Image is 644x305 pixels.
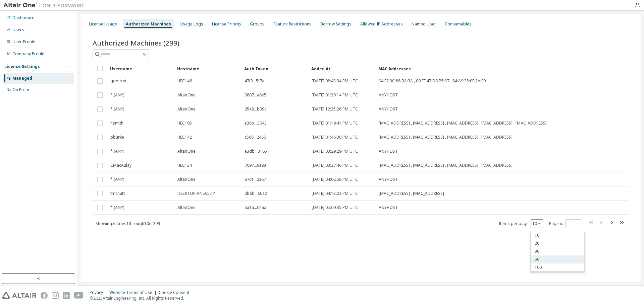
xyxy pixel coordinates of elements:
span: c568...2480 [245,135,266,140]
span: aa1a...0eaa [245,205,266,210]
span: tmcnutt [110,191,125,196]
span: [DATE] 01:19:41 PM UTC [312,121,358,126]
div: On Prem [12,87,29,92]
span: 9548...b39c [245,106,266,112]
div: Auth Token [244,63,306,74]
span: CMacAulay [110,163,131,168]
img: instagram.svg [52,292,59,299]
img: facebook.svg [41,292,48,299]
span: ANYHOST [379,205,398,210]
span: AltairOne [177,177,196,182]
div: Website Terms of Use [109,290,159,295]
span: HEC134 [177,163,192,168]
span: 47f3...5f7a [245,78,264,84]
span: * (ANY) [110,92,124,98]
div: License Priority [212,21,241,27]
span: AltairOne [177,149,196,154]
span: ANYHOST [379,92,398,98]
div: Borrow Settings [320,21,352,27]
div: Added At [311,63,373,74]
span: [DATE] 03:37:46 PM UTC [312,163,358,168]
span: HEC142 [177,135,192,140]
div: 100 [531,263,584,272]
span: ANYHOST [379,106,398,112]
span: Showing entries 1 through 10 of 299 [96,221,160,226]
button: 10 [532,221,541,226]
div: User Profile [12,39,35,45]
div: MAC Addresses [378,63,558,74]
div: 20 [531,239,584,247]
span: [MAC_ADDRESS] , [MAC_ADDRESS] , [MAC_ADDRESS] , [MAC_ADDRESS] [379,135,513,140]
div: Groups [250,21,265,27]
span: DESKTOP-AN565DP [177,191,215,196]
div: License Usage [89,21,117,27]
span: * (ANY) [110,205,124,210]
span: Items per page [499,219,543,228]
span: [DATE] 04:13:23 PM UTC [312,191,358,196]
div: Consumables [445,21,472,27]
span: * (ANY) [110,177,124,182]
span: Page n. [549,219,581,228]
span: Authorized Machines (299) [93,38,179,48]
img: altair_logo.svg [2,292,37,299]
img: linkedin.svg [63,292,70,299]
div: Users [12,27,24,32]
div: 50 [531,255,584,263]
span: 0b6b...60a2 [245,191,267,196]
div: Cookie Consent [159,290,193,295]
span: 3807...a8e5 [245,92,266,98]
div: Usage Logs [180,21,203,27]
div: Named User [412,21,436,27]
span: * (ANY) [110,149,124,154]
span: 87c1...0367 [245,177,266,182]
span: e38b...3043 [245,121,267,126]
span: [MAC_ADDRESS] , [MAC_ADDRESS] [379,191,444,196]
div: Managed [12,76,32,81]
div: Username [110,63,172,74]
div: Hostname [177,63,239,74]
span: ANYHOST [379,177,398,182]
div: 10 [531,231,584,239]
span: [DATE] 01:46:30 PM UTC [312,135,358,140]
span: gdoucet [110,78,126,84]
div: License Settings [4,64,40,69]
span: AltairOne [177,205,196,210]
img: Altair One [3,2,87,9]
span: ANYHOST [379,149,398,154]
span: [DATE] 01:30:14 PM UTC [312,92,358,98]
span: [DATE] 05:09:35 PM UTC [312,205,358,210]
img: youtube.svg [74,292,84,299]
span: [DATE] 04:02:58 PM UTC [312,177,358,182]
span: * (ANY) [110,106,124,112]
span: pburke [110,135,124,140]
div: Company Profile [12,51,44,57]
div: Allowed IP Addresses [360,21,403,27]
span: AltairOne [177,106,196,112]
span: [DATE] 12:35:26 PM UTC [312,106,358,112]
span: AltairOne [177,92,196,98]
span: HEC105 [177,121,192,126]
span: [DATE] 03:29:29 PM UTC [312,149,358,154]
div: Feature Restrictions [273,21,312,27]
span: e3db...3165 [245,149,267,154]
div: 30 [531,247,584,255]
span: [MAC_ADDRESS] , [MAC_ADDRESS] , [MAC_ADDRESS] , [MAC_ADDRESS] , [MAC_ADDRESS] [379,121,547,126]
span: HEC146 [177,78,192,84]
span: 7097...9e9a [245,163,266,168]
div: Authorized Machines [126,21,171,27]
div: Privacy [90,290,109,295]
div: Dashboard [12,15,35,20]
span: 94:E2:3C:88:BA:3A , 00:FF:47:D8:B5:97 , 84:A9:38:0E:2A:E9 [379,78,486,84]
span: [DATE] 08:43:34 PM UTC [312,78,358,84]
p: © 2025 Altair Engineering, Inc. All Rights Reserved. [90,295,193,301]
span: [MAC_ADDRESS] , [MAC_ADDRESS] , [MAC_ADDRESS] , [MAC_ADDRESS] [379,163,513,168]
span: nsmith [110,121,123,126]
